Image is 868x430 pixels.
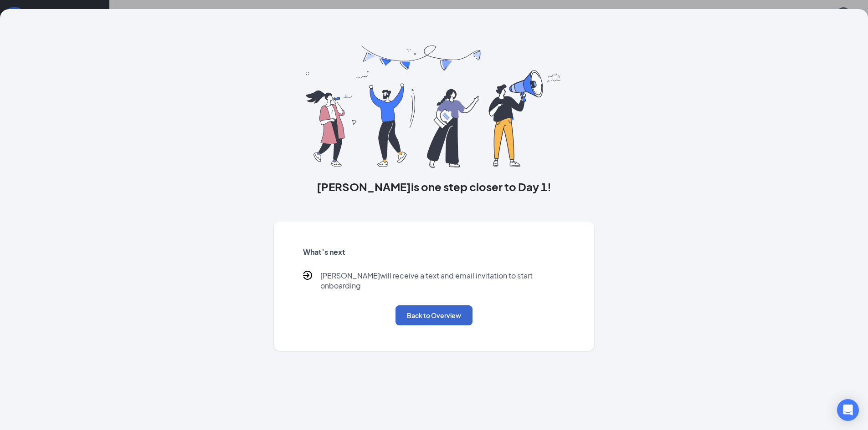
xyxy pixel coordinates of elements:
[303,247,565,257] h5: What’s next
[395,305,473,325] button: Back to Overview
[274,179,595,194] h3: [PERSON_NAME] is one step closer to Day 1!
[837,399,859,421] div: Open Intercom Messenger
[320,271,565,291] p: [PERSON_NAME] will receive a text and email invitation to start onboarding
[306,46,562,168] img: you are all set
